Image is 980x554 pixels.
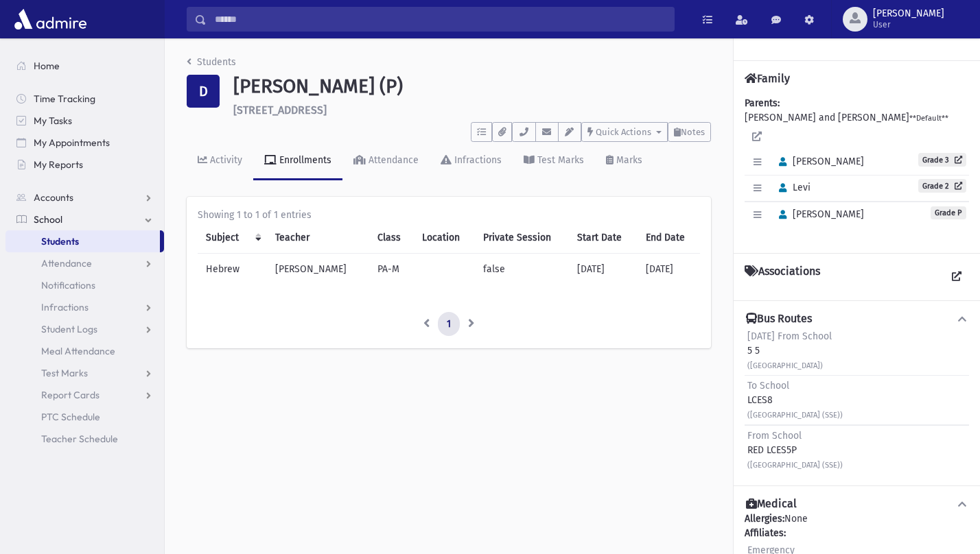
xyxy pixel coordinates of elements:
[187,142,253,180] a: Activity
[873,19,944,30] span: User
[5,208,164,230] a: School
[253,142,342,180] a: Enrollments
[342,142,430,180] a: Attendance
[5,154,164,176] a: My Reports
[41,235,79,248] span: Students
[267,222,369,254] th: Teacher
[745,72,790,85] h4: Family
[873,8,944,19] span: [PERSON_NAME]
[5,296,164,318] a: Infractions
[595,142,653,180] a: Marks
[747,430,802,442] span: From School
[5,132,164,154] a: My Appointments
[745,96,969,242] div: [PERSON_NAME] and [PERSON_NAME]
[746,497,797,511] h4: Medical
[198,222,267,254] th: Subject
[5,428,164,450] a: Teacher Schedule
[34,136,110,149] span: My Appointments
[198,253,267,285] td: Hebrew
[41,323,97,335] span: Student Logs
[198,208,700,222] div: Showing 1 to 1 of 1 entries
[745,265,820,289] h4: Associations
[207,154,242,166] div: Activity
[747,461,843,470] small: ([GEOGRAPHIC_DATA] (SSE))
[747,411,843,420] small: ([GEOGRAPHIC_DATA] (SSE))
[369,222,414,254] th: Class
[773,208,864,220] span: [PERSON_NAME]
[34,158,83,171] span: My Reports
[11,5,90,33] img: AdmirePro
[233,104,711,117] h6: [STREET_ADDRESS]
[5,55,164,77] a: Home
[34,93,95,105] span: Time Tracking
[41,257,92,269] span: Attendance
[747,329,832,372] div: 5 5
[5,340,164,362] a: Meal Attendance
[745,97,780,109] b: Parents:
[681,127,705,137] span: Notes
[438,312,460,337] a: 1
[187,75,220,108] div: D
[5,88,164,110] a: Time Tracking
[207,7,674,32] input: Search
[569,222,638,254] th: Start Date
[638,222,700,254] th: End Date
[535,154,584,166] div: Test Marks
[745,513,784,525] b: Allergies:
[5,252,164,274] a: Attendance
[614,154,642,166] div: Marks
[41,301,89,313] span: Infractions
[747,429,843,472] div: RED LCES5P
[745,497,969,511] button: Medical
[747,330,832,342] span: [DATE] From School
[918,179,966,193] a: Grade 2
[773,156,864,167] span: [PERSON_NAME]
[41,411,100,423] span: PTC Schedule
[41,279,95,291] span: Notifications
[369,253,414,285] td: PA-M
[430,142,513,180] a: Infractions
[944,265,969,289] a: View all Associations
[746,312,812,326] h4: Bus Routes
[569,253,638,285] td: [DATE]
[5,318,164,340] a: Student Logs
[745,312,969,326] button: Bus Routes
[41,367,88,379] span: Test Marks
[747,361,823,370] small: ([GEOGRAPHIC_DATA])
[41,345,115,357] span: Meal Attendance
[414,222,475,254] th: Location
[5,362,164,384] a: Test Marks
[187,55,236,75] nav: breadcrumb
[5,230,160,252] a: Students
[34,60,60,72] span: Home
[5,384,164,406] a: Report Cards
[34,191,73,204] span: Accounts
[773,182,810,193] span: Levi
[5,406,164,428] a: PTC Schedule
[34,213,62,226] span: School
[233,75,711,98] h1: [PERSON_NAME] (P)
[638,253,700,285] td: [DATE]
[747,380,789,392] span: To School
[596,127,651,137] span: Quick Actions
[187,56,236,68] a: Students
[931,206,966,219] span: Grade P
[452,154,502,166] div: Infractions
[918,153,966,167] a: Grade 3
[366,154,419,166] div: Attendance
[34,115,72,127] span: My Tasks
[745,527,786,539] b: Affiliates:
[747,378,843,422] div: LCES8
[41,433,118,445] span: Teacher Schedule
[277,154,331,166] div: Enrollments
[475,253,570,285] td: false
[513,142,595,180] a: Test Marks
[5,110,164,132] a: My Tasks
[41,389,100,401] span: Report Cards
[475,222,570,254] th: Private Session
[5,274,164,296] a: Notifications
[581,122,668,142] button: Quick Actions
[267,253,369,285] td: [PERSON_NAME]
[5,186,164,208] a: Accounts
[668,122,711,142] button: Notes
